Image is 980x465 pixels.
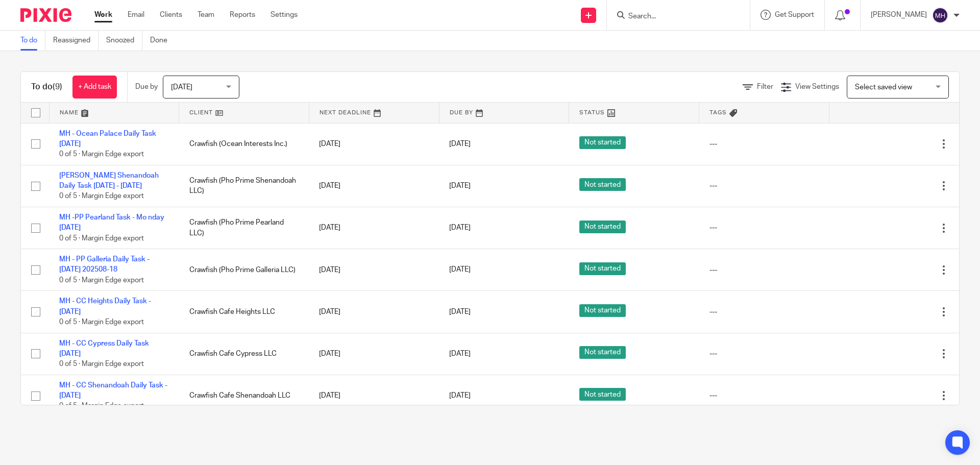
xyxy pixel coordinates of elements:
td: Crawfish Cafe Shenandoah LLC [179,375,309,417]
span: 0 of 5 · Margin Edge export [59,403,144,410]
div: --- [709,181,819,191]
span: [DATE] [449,350,471,357]
span: Filter [757,83,773,90]
td: Crawfish Cafe Heights LLC [179,291,309,333]
td: Crawfish (Pho Prime Shenandoah LLC) [179,165,309,207]
span: [DATE] [449,308,471,315]
span: [DATE] [171,84,192,91]
input: Search [627,12,719,21]
div: --- [709,223,819,233]
span: Select saved view [855,84,912,91]
td: [DATE] [309,375,439,417]
span: [DATE] [449,182,471,189]
a: Email [128,10,144,20]
a: MH - PP Galleria Daily Task -[DATE] 202508-18 [59,256,150,273]
td: Crawfish Cafe Cypress LLC [179,333,309,375]
span: 0 of 5 · Margin Edge export [59,319,144,326]
a: + Add task [72,76,117,99]
a: To do [20,31,45,51]
span: [DATE] [449,224,471,231]
span: Tags [709,110,727,115]
span: [DATE] [449,266,471,274]
a: Work [94,10,112,20]
a: MH - CC Cypress Daily Task [DATE] [59,340,149,357]
span: Not started [579,178,626,191]
a: Snoozed [106,31,142,51]
p: [PERSON_NAME] [871,10,927,20]
span: [DATE] [449,392,471,399]
a: MH -PP Pearland Task - Mo nday [DATE] [59,214,164,231]
td: [DATE] [309,165,439,207]
a: [PERSON_NAME] Shenandoah Daily Task [DATE] - [DATE] [59,172,159,189]
span: Not started [579,221,626,233]
span: (9) [53,83,62,91]
div: --- [709,390,819,401]
span: 0 of 5 · Margin Edge export [59,235,144,242]
a: MH - Ocean Palace Daily Task [DATE] [59,130,156,148]
span: 0 of 5 · Margin Edge export [59,151,144,158]
a: Done [150,31,175,51]
div: --- [709,139,819,149]
a: MH - CC Heights Daily Task - [DATE] [59,298,151,315]
td: [DATE] [309,249,439,291]
span: Not started [579,304,626,317]
a: Team [198,10,214,20]
span: Not started [579,262,626,275]
td: Crawfish (Pho Prime Galleria LLC) [179,249,309,291]
span: [DATE] [449,140,471,148]
span: View Settings [795,83,839,90]
h1: To do [31,82,62,92]
a: Reassigned [53,31,99,51]
div: --- [709,265,819,275]
td: Crawfish (Pho Prime Pearland LLC) [179,207,309,249]
td: [DATE] [309,207,439,249]
span: Not started [579,136,626,149]
span: Not started [579,346,626,359]
span: Not started [579,388,626,401]
a: Settings [271,10,298,20]
a: Reports [230,10,255,20]
div: --- [709,307,819,317]
td: [DATE] [309,123,439,165]
img: Pixie [20,8,71,22]
span: 0 of 5 · Margin Edge export [59,277,144,284]
a: Clients [160,10,182,20]
span: Get Support [775,11,814,18]
td: [DATE] [309,333,439,375]
a: MH - CC Shenandoah Daily Task -[DATE] [59,382,167,399]
img: svg%3E [932,7,948,23]
td: [DATE] [309,291,439,333]
p: Due by [135,82,158,92]
div: --- [709,349,819,359]
span: 0 of 5 · Margin Edge export [59,193,144,200]
span: 0 of 5 · Margin Edge export [59,360,144,368]
td: Crawfish (Ocean Interests Inc.) [179,123,309,165]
